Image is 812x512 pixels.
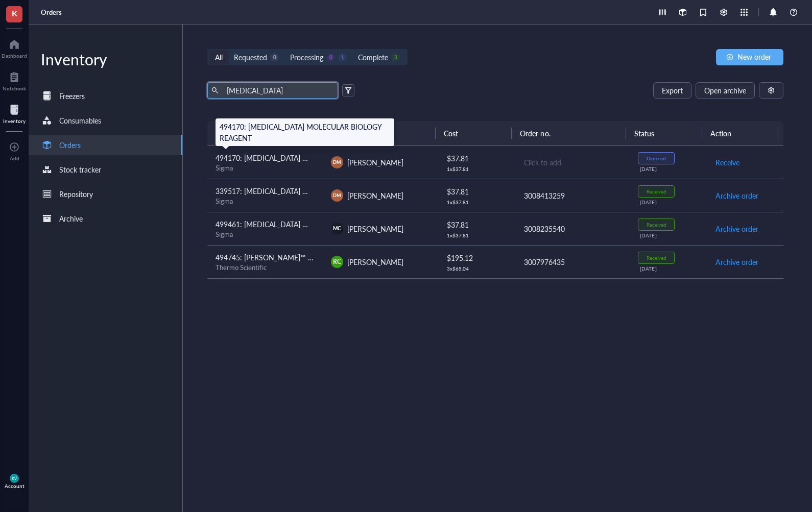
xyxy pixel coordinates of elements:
div: Processing [290,52,323,63]
div: 0 [270,53,279,62]
a: Consumables [29,110,182,131]
div: Stock tracker [59,164,101,175]
div: 1 x $ 37.81 [447,232,506,238]
div: Inventory [3,118,26,124]
span: DM [333,192,341,199]
div: Ordered [647,155,666,161]
button: Archive order [715,254,759,270]
button: Open archive [696,82,755,99]
div: Sigma [216,230,315,239]
div: All [215,52,223,63]
div: Repository [59,188,93,200]
span: [PERSON_NAME] [347,224,403,234]
span: New order [737,53,771,61]
a: Orders [29,135,182,155]
div: 3007976435 [524,256,622,267]
th: Order no. [512,121,626,145]
th: Status [626,121,702,145]
span: [PERSON_NAME] [347,157,403,167]
span: RC [333,257,341,266]
a: Orders [41,8,64,17]
a: Repository [29,184,182,204]
div: Complete [358,52,388,63]
span: DM [333,159,341,166]
a: Archive [29,208,182,229]
div: Received [647,222,666,228]
div: 3 [391,53,400,62]
div: Consumables [59,115,101,126]
span: Archive order [715,223,758,234]
span: Archive order [715,256,758,267]
div: Received [647,188,666,194]
span: Receive [715,157,739,168]
a: Stock tracker [29,159,182,180]
div: Orders [59,139,81,151]
div: Sigma [216,197,315,206]
div: Sigma [216,163,315,173]
div: Add [10,155,19,161]
div: 1 x $ 37.81 [447,166,506,172]
span: KV [12,476,17,480]
div: $ 37.81 [447,219,506,230]
div: Thermo Scientific [216,263,315,272]
div: Freezers [59,90,85,102]
button: Archive order [715,221,759,237]
div: Archive [59,213,83,224]
div: Notebook [3,85,26,91]
button: New order [716,49,783,65]
div: $ 37.81 [447,186,506,197]
span: 499461: [MEDICAL_DATA] MOLECULAR BIOLOGY REAGENT [216,219,412,229]
td: 3007976435 [515,245,630,278]
button: Export [653,82,691,99]
td: Click to add [515,146,630,179]
span: Archive order [715,190,758,201]
th: Cost [436,121,512,145]
a: Notebook [3,69,26,91]
a: Inventory [3,102,26,124]
span: [PERSON_NAME] [347,257,403,267]
div: Requested [234,52,267,63]
div: 3008413259 [524,190,622,201]
td: 3008235540 [515,212,630,245]
div: 1 [338,53,347,62]
th: Request [207,121,322,145]
div: [DATE] [640,199,698,205]
div: [DATE] [640,232,698,238]
div: 494170: [MEDICAL_DATA] MOLECULAR BIOLOGY REAGENT [220,121,390,143]
div: Received [647,255,666,261]
div: [DATE] [640,166,698,172]
div: 1 x $ 37.81 [447,199,506,205]
th: Action [702,121,778,145]
span: 494745: [PERSON_NAME]™ Methanol-free [MEDICAL_DATA] Ampules, Thermo Scientific, 16% [MEDICAL_DATA... [216,252,690,262]
div: Click to add [524,157,622,168]
div: $ 195.12 [447,252,506,263]
div: 0 [326,53,335,62]
button: Archive order [715,187,759,204]
span: MC [333,225,341,232]
div: 3 x $ 65.04 [447,265,506,272]
span: K [12,7,17,19]
div: Dashboard [2,53,27,59]
td: 3008413259 [515,179,630,212]
div: segmented control [207,49,408,65]
span: [PERSON_NAME] [347,190,403,201]
span: 339517: [MEDICAL_DATA] MOLECULAR BIOLOGY REAGENT [216,186,412,196]
a: Freezers [29,86,182,106]
button: Receive [715,154,740,170]
a: Dashboard [2,36,27,59]
div: 3008235540 [524,223,622,234]
span: Export [662,86,683,94]
div: [DATE] [640,265,698,272]
div: $ 37.81 [447,153,506,164]
input: Find orders in table [223,83,334,98]
div: Account [5,483,25,489]
span: Open archive [704,86,746,94]
div: Inventory [29,49,182,69]
span: 494170: [MEDICAL_DATA] MOLECULAR BIOLOGY REAGENT [216,153,412,163]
